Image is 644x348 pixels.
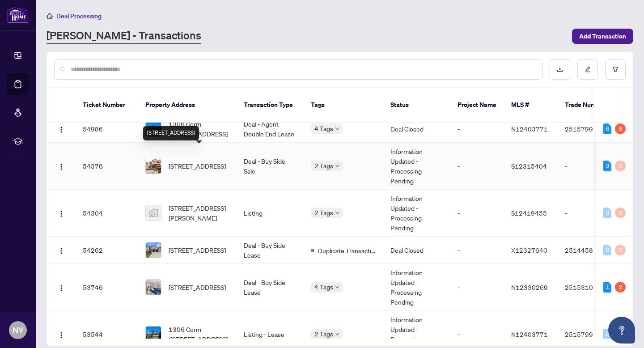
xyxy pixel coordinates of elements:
[54,243,68,257] button: Logo
[615,161,626,171] div: 0
[54,206,68,220] button: Logo
[603,245,611,255] div: 0
[335,211,339,215] span: down
[58,163,65,170] img: Logo
[146,205,161,221] img: thumbnail-img
[54,122,68,136] button: Logo
[511,162,547,170] span: S12315404
[314,208,333,218] span: 2 Tags
[146,327,161,342] img: thumbnail-img
[169,203,229,223] span: [STREET_ADDRESS][PERSON_NAME]
[169,119,229,139] span: 1306 Corm ([STREET_ADDRESS]
[47,28,201,44] a: [PERSON_NAME] - Transactions
[383,88,450,123] th: Status
[335,332,339,336] span: down
[335,164,339,168] span: down
[7,7,29,23] img: logo
[615,208,626,218] div: 0
[58,331,65,339] img: Logo
[146,280,161,295] img: thumbnail-img
[169,324,229,344] span: 1306 Corm ([STREET_ADDRESS]
[58,247,65,255] img: Logo
[335,285,339,289] span: down
[450,88,504,123] th: Project Name
[603,329,611,340] div: 0
[558,264,620,311] td: 2515310
[54,280,68,294] button: Logo
[314,282,333,292] span: 4 Tags
[237,143,304,190] td: Deal - Buy Side Sale
[314,161,333,171] span: 2 Tags
[603,161,611,171] div: 3
[511,209,547,217] span: S12419455
[76,143,138,190] td: 54376
[608,317,635,344] button: Open asap
[56,12,102,20] span: Deal Processing
[237,264,304,311] td: Deal - Buy Side Lease
[146,158,161,174] img: thumbnail-img
[511,246,547,254] span: X12327640
[615,282,626,293] div: 2
[335,127,339,131] span: down
[572,29,633,44] button: Add Transaction
[383,190,450,237] td: Information Updated - Processing Pending
[511,125,548,133] span: N12403771
[579,29,626,43] span: Add Transaction
[450,115,504,143] td: -
[383,237,450,264] td: Deal Closed
[58,126,65,133] img: Logo
[54,327,68,341] button: Logo
[314,329,333,339] span: 2 Tags
[143,126,199,140] div: [STREET_ADDRESS]
[615,245,626,255] div: 0
[13,324,24,336] span: NY
[612,66,619,72] span: filter
[558,143,620,190] td: -
[304,88,383,123] th: Tags
[557,66,563,72] span: download
[558,88,620,123] th: Trade Number
[603,123,611,134] div: 6
[169,245,226,255] span: [STREET_ADDRESS]
[146,242,161,258] img: thumbnail-img
[138,88,237,123] th: Property Address
[383,264,450,311] td: Information Updated - Processing Pending
[558,190,620,237] td: -
[47,13,53,19] span: home
[383,143,450,190] td: Information Updated - Processing Pending
[504,88,558,123] th: MLS #
[76,190,138,237] td: 54304
[605,59,626,80] button: filter
[318,246,376,255] span: Duplicate Transaction
[511,330,548,338] span: N12403771
[603,208,611,218] div: 0
[383,115,450,143] td: Deal Closed
[237,237,304,264] td: Deal - Buy Side Lease
[76,237,138,264] td: 54262
[585,66,591,72] span: edit
[450,264,504,311] td: -
[314,123,333,134] span: 4 Tags
[550,59,570,80] button: download
[76,88,138,123] th: Ticket Number
[603,282,611,293] div: 1
[577,59,598,80] button: edit
[169,282,226,292] span: [STREET_ADDRESS]
[58,210,65,217] img: Logo
[450,237,504,264] td: -
[237,115,304,143] td: Deal - Agent Double End Lease
[237,88,304,123] th: Transaction Type
[237,190,304,237] td: Listing
[511,283,548,291] span: N12330269
[558,115,620,143] td: 2515799
[76,115,138,143] td: 54986
[76,264,138,311] td: 53746
[615,123,626,134] div: 8
[58,284,65,292] img: Logo
[169,161,226,171] span: [STREET_ADDRESS]
[450,190,504,237] td: -
[54,159,68,173] button: Logo
[558,237,620,264] td: 2514458
[450,143,504,190] td: -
